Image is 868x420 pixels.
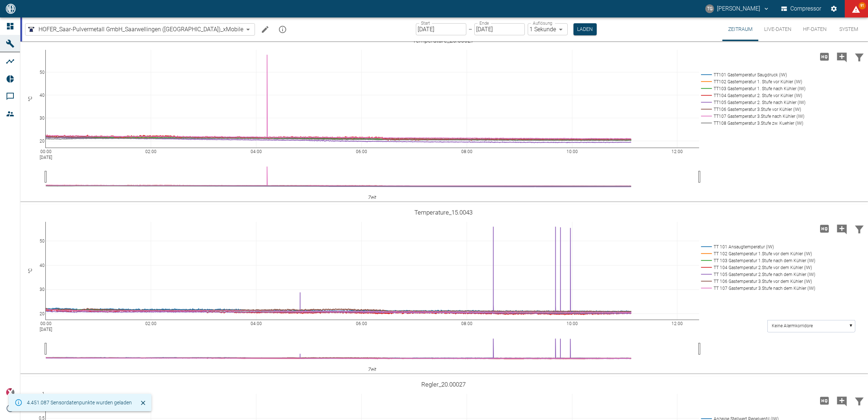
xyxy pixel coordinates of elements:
[851,391,868,410] button: Daten filtern
[138,397,149,408] button: Schließen
[38,25,243,33] span: HOFER_Saar-Pulvermetall GmbH_Saarwellingen ([GEOGRAPHIC_DATA])_xMobile
[528,23,568,35] div: 1 Sekunde
[780,2,823,15] button: Compressor
[258,22,272,37] button: Machine bearbeiten
[6,388,15,397] img: Xplore Logo
[772,323,813,328] text: Keine Alarmkorridore
[833,47,851,66] button: Kommentar hinzufügen
[816,225,833,232] span: Hohe Auflösung
[704,2,771,15] button: thomas.gregoir@neuman-esser.com
[5,4,16,13] img: logo
[722,17,758,41] button: Zeitraum
[816,53,833,60] span: Hohe Auflösung
[573,23,597,35] button: Laden
[851,47,868,66] button: Daten filtern
[851,219,868,238] button: Daten filtern
[833,391,851,410] button: Kommentar hinzufügen
[416,23,466,35] input: DD.MM.YYYY
[832,17,865,41] button: System
[816,397,833,404] span: Hohe Auflösung
[758,17,797,41] button: Live-Daten
[859,2,866,9] span: 91
[474,23,525,35] input: DD.MM.YYYY
[27,396,132,409] div: 4.451.087 Sensordatenpunkte wurden geladen
[833,219,851,238] button: Kommentar hinzufügen
[469,25,472,33] p: –
[533,20,552,26] label: Auflösung
[27,25,243,34] a: HOFER_Saar-Pulvermetall GmbH_Saarwellingen ([GEOGRAPHIC_DATA])_xMobile
[479,20,489,26] label: Ende
[275,22,290,37] button: mission info
[797,17,832,41] button: HF-Daten
[705,4,714,13] div: TG
[421,20,430,26] label: Start
[827,2,840,15] button: Einstellungen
